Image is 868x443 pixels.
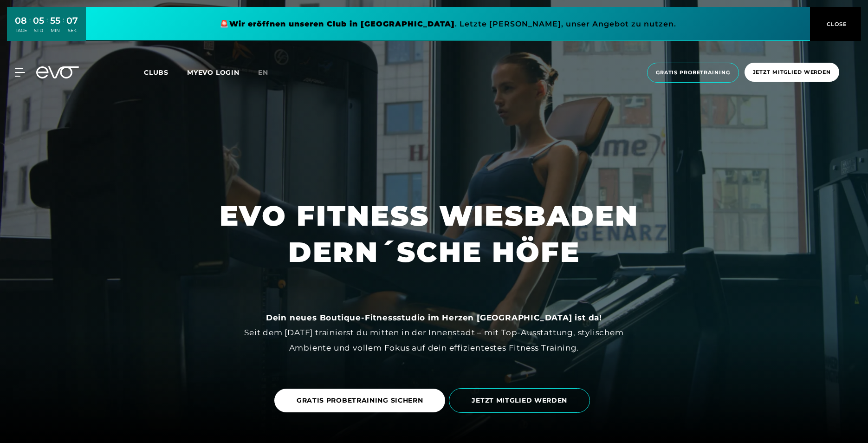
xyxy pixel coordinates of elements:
span: en [258,68,268,77]
button: CLOSE [810,7,861,41]
span: Gratis Probetraining [656,69,730,77]
span: Jetzt Mitglied werden [753,68,831,76]
h1: EVO FITNESS WIESBADEN DERN´SCHE HÖFE [220,198,648,270]
div: Seit dem [DATE] trainierst du mitten in der Innenstadt – mit Top-Ausstattung, stylischem Ambiente... [225,310,643,355]
a: Jetzt Mitglied werden [742,63,842,83]
span: JETZT MITGLIED WERDEN [472,396,567,405]
a: GRATIS PROBETRAINING SICHERN [274,389,446,412]
div: TAGE [15,27,27,34]
div: SEK [66,27,78,34]
div: 55 [50,14,60,27]
a: MYEVO LOGIN [187,68,240,77]
a: en [258,67,279,78]
strong: Dein neues Boutique-Fitnessstudio im Herzen [GEOGRAPHIC_DATA] ist da! [266,313,602,322]
span: CLOSE [824,20,847,28]
div: : [29,15,31,39]
span: Clubs [144,68,168,77]
a: Gratis Probetraining [644,63,742,83]
div: STD [33,27,44,34]
a: JETZT MITGLIED WERDEN [449,381,594,420]
div: 08 [15,14,27,27]
div: 07 [66,14,78,27]
a: Clubs [144,68,187,77]
div: : [46,15,48,39]
div: : [63,15,64,39]
div: 05 [33,14,44,27]
span: GRATIS PROBETRAINING SICHERN [297,396,423,405]
div: MIN [50,27,60,34]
